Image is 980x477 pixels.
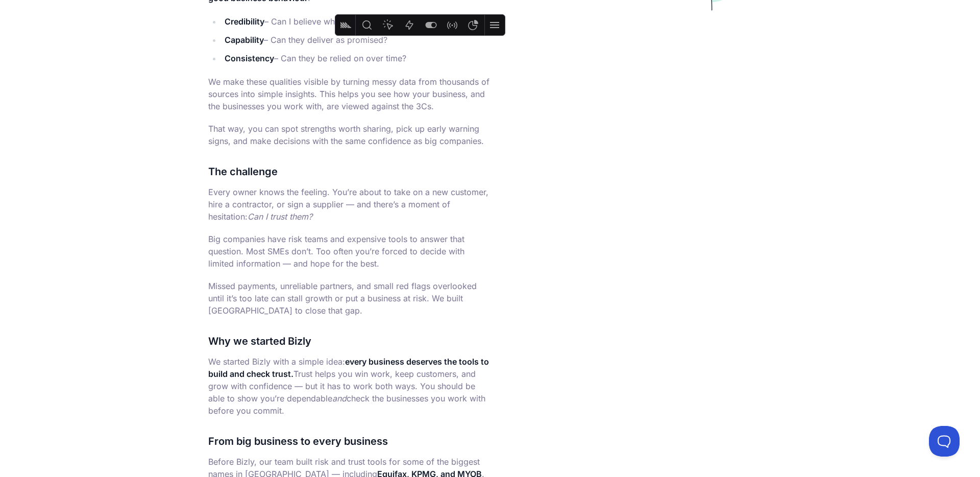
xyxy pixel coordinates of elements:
[222,33,490,47] li: – Can they deliver as promised?
[208,76,490,112] p: We make these qualities visible by turning messy data from thousands of sources into simple insig...
[208,280,490,317] p: Missed payments, unreliable partners, and small red flags overlooked until it’s too late can stal...
[208,186,490,223] p: Every owner knows the feeling. You’re about to take on a new customer, hire a contractor, or sign...
[248,211,312,222] em: Can I trust them?
[929,426,960,457] iframe: Toggle Customer Support
[222,14,490,29] li: – Can I believe what they say?
[208,233,490,270] p: Big companies have risk teams and expensive tools to answer that question. Most SMEs don’t. Too o...
[208,333,490,349] h3: Why we started Bizly
[208,163,490,180] h3: The challenge
[225,35,264,45] strong: Capability
[208,356,489,379] strong: every business deserves the tools to build and check trust.
[208,355,490,417] p: We started Bizly with a simple idea: Trust helps you win work, keep customers, and grow with conf...
[332,393,347,403] em: and
[208,433,490,449] h3: From big business to every business
[225,16,264,27] strong: Credibility
[208,123,490,147] p: That way, you can spot strengths worth sharing, pick up early warning signs, and make decisions w...
[222,51,490,65] li: – Can they be relied on over time?
[225,53,274,63] strong: Consistency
